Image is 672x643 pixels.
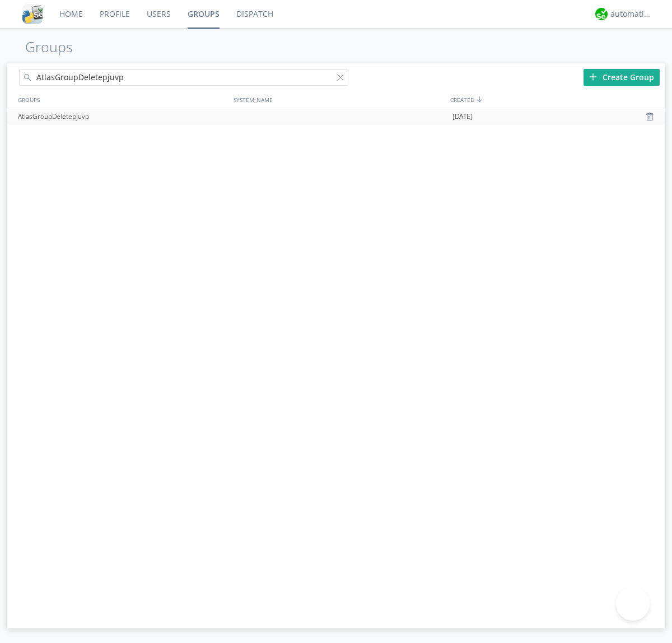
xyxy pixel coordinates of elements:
iframe: Toggle Customer Support [616,587,650,621]
div: AtlasGroupDeletepjuvp [15,108,231,125]
div: CREATED [447,91,665,108]
div: automation+atlas [610,8,652,20]
div: GROUPS [15,91,228,108]
div: SYSTEM_NAME [231,91,447,108]
img: cddb5a64eb264b2086981ab96f4c1ba7 [22,4,43,24]
img: d2d01cd9b4174d08988066c6d424eccd [595,8,608,20]
img: plus.svg [589,73,597,81]
input: Search groups [19,69,348,86]
div: Create Group [584,69,660,86]
span: [DATE] [452,108,473,125]
a: AtlasGroupDeletepjuvp[DATE] [7,108,665,125]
